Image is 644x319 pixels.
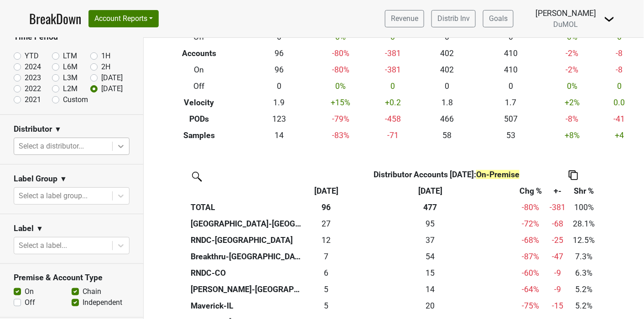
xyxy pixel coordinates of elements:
div: 12 [309,234,344,246]
th: Distributor Accounts [DATE] : [346,166,547,183]
th: RNDC-[GEOGRAPHIC_DATA] [189,232,307,248]
td: +2 % [543,94,602,111]
img: filter [189,169,203,183]
div: -47 [549,251,566,262]
h3: Premise & Account Type [14,273,130,283]
td: 0 [479,78,542,94]
td: 5.2% [568,298,600,314]
th: [GEOGRAPHIC_DATA]-[GEOGRAPHIC_DATA] [189,216,307,232]
td: 6 [306,265,346,281]
th: On [151,62,248,78]
td: 1.9 [248,94,311,111]
td: 5 [306,298,346,314]
label: L6M [63,62,78,72]
div: 14 [348,283,513,295]
label: 2024 [25,62,41,72]
td: 5.2% [568,281,600,298]
th: Aug '25: activate to sort column ascending [306,183,346,199]
th: TOTAL [189,199,307,216]
td: 96 [248,62,311,78]
td: +4 [602,127,637,144]
span: -381 [550,203,566,212]
span: ▼ [36,223,43,234]
th: Velocity [151,94,248,111]
td: 53 [479,127,542,144]
td: 0 [370,78,415,94]
td: 7.3% [568,248,600,265]
label: 2021 [25,94,41,105]
td: 58 [415,127,479,144]
a: BreakDown [29,9,81,28]
td: -381 [370,62,415,78]
td: -80 % [311,46,370,62]
th: Maverick-IL [189,298,307,314]
td: 402 [415,46,479,62]
th: Chg %: activate to sort column ascending [514,183,547,199]
td: 96 [248,46,311,62]
div: -9 [549,283,566,295]
span: -80% [522,203,540,212]
th: 477 [346,199,514,216]
th: Samples [151,127,248,144]
th: 37 [346,232,514,248]
th: Accounts [151,46,248,62]
td: 410 [479,46,542,62]
div: 27 [309,218,344,230]
th: RNDC-CO [189,265,307,281]
label: [DATE] [101,72,123,83]
td: 0 [248,78,311,94]
td: 7 [306,248,346,265]
div: 54 [348,251,513,262]
td: -72 % [514,216,547,232]
td: -8 [602,62,637,78]
button: Account Reports [88,10,159,27]
td: 12 [306,232,346,248]
label: L2M [63,83,78,94]
label: [DATE] [101,83,123,94]
div: 5 [309,300,344,312]
span: ▼ [60,174,67,185]
td: -8 [602,46,637,62]
div: -68 [549,218,566,230]
label: 1H [101,51,110,62]
div: 5 [309,283,344,295]
label: Custom [63,94,88,105]
span: On-Premise [476,170,519,179]
img: Dropdown Menu [604,14,615,25]
td: -60 % [514,265,547,281]
th: 14 [346,281,514,298]
th: &nbsp;: activate to sort column ascending [189,183,307,199]
td: +0.2 [370,94,415,111]
td: 6.3% [568,265,600,281]
td: +15 % [311,94,370,111]
td: -75 % [514,298,547,314]
img: Copy to clipboard [569,170,578,180]
td: 14 [248,127,311,144]
a: Revenue [385,10,424,27]
td: 0 [602,78,637,94]
label: On [25,286,34,297]
label: LTM [63,51,77,62]
h3: Label Group [14,174,57,184]
div: 37 [348,234,513,246]
th: 15 [346,265,514,281]
td: -79 % [311,111,370,127]
span: ▼ [54,124,62,135]
td: -458 [370,111,415,127]
td: 5 [306,281,346,298]
td: 1.8 [415,94,479,111]
label: Independent [83,297,122,308]
td: 466 [415,111,479,127]
td: 28.1% [568,216,600,232]
div: 6 [309,267,344,279]
td: -64 % [514,281,547,298]
div: 15 [348,267,513,279]
div: 20 [348,300,513,312]
label: 2H [101,62,110,72]
td: -83 % [311,127,370,144]
td: -87 % [514,248,547,265]
label: Chain [83,286,101,297]
th: Breakthru-[GEOGRAPHIC_DATA] [189,248,307,265]
td: -68 % [514,232,547,248]
a: Goals [483,10,514,27]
